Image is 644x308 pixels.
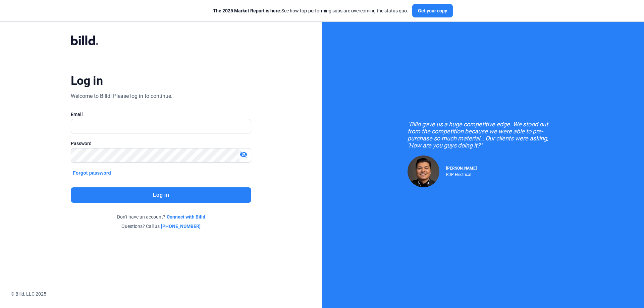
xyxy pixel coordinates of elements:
div: Welcome to Billd! Please log in to continue. [71,92,172,100]
div: Email [71,111,251,118]
span: [PERSON_NAME] [446,166,477,171]
button: Forgot password [71,169,113,177]
div: Log in [71,73,103,88]
button: Get your copy [412,4,453,17]
a: [PHONE_NUMBER] [161,223,201,230]
div: Password [71,140,251,147]
div: Questions? Call us [71,223,251,230]
div: RDP Electrical [446,171,477,177]
div: See how top-performing subs are overcoming the status quo. [213,7,408,14]
a: Connect with Billd [167,213,205,220]
div: "Billd gave us a huge competitive edge. We stood out from the competition because we were able to... [408,121,558,149]
mat-icon: visibility_off [239,150,248,159]
span: The 2025 Market Report is here: [213,8,281,13]
img: Raul Pacheco [408,156,439,187]
div: Don't have an account? [71,213,251,220]
button: Log in [71,187,251,203]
